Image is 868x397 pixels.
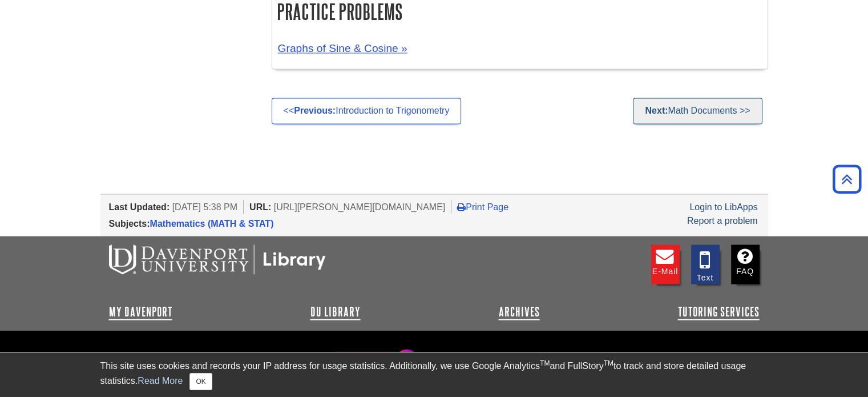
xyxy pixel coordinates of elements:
[645,106,668,115] strong: Next:
[109,244,326,274] img: DU Libraries
[150,218,274,228] a: Mathematics (MATH & STAT)
[540,359,550,367] sup: TM
[109,218,150,228] span: Subjects:
[691,244,720,284] a: Text
[189,373,212,390] button: Close
[278,42,407,54] a: Graphs of Sine & Cosine »
[109,304,172,318] a: My Davenport
[100,359,768,390] div: This site uses cookies and records your IP address for usage statistics. Additionally, we use Goo...
[326,344,421,377] img: Follow Us! Instagram
[227,349,320,368] a: Contact DU Library
[604,359,613,367] sup: TM
[249,202,271,211] span: URL:
[294,106,336,115] strong: Previous:
[272,98,462,124] a: <<Previous:Introduction to Trigonometry
[687,215,758,225] a: Report a problem
[499,304,540,318] a: Archives
[633,98,762,124] a: Next:Math Documents >>
[651,244,680,284] a: E-mail
[274,202,446,211] span: [URL][PERSON_NAME][DOMAIN_NAME]
[731,244,760,284] a: FAQ
[109,349,225,368] a: Library Guides: Site Index
[829,171,865,187] a: Back to Top
[172,202,237,211] span: [DATE] 5:38 PM
[109,202,170,211] span: Last Updated:
[689,202,757,211] a: Login to LibApps
[457,202,466,211] i: Print Page
[678,304,760,318] a: Tutoring Services
[457,202,508,211] a: Print Page
[138,376,183,386] a: Read More
[310,304,361,318] a: DU Library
